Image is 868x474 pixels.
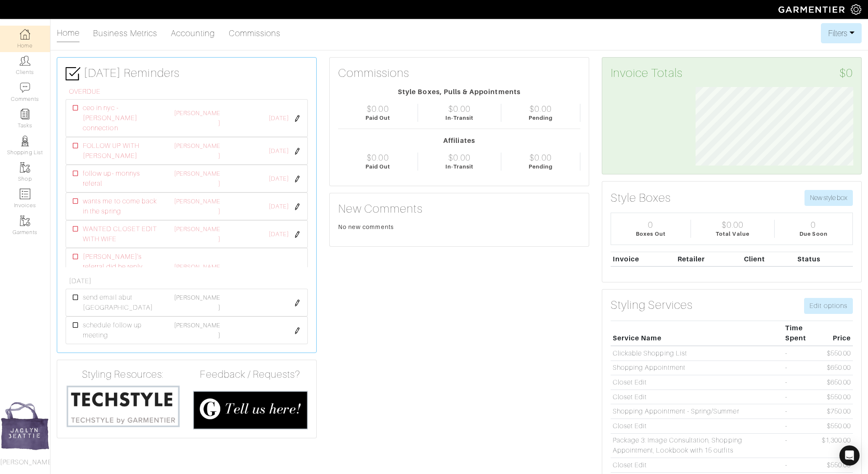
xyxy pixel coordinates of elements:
[820,375,853,390] td: $650.00
[269,174,289,184] span: [DATE]
[174,142,221,159] a: [PERSON_NAME]
[448,153,470,163] div: $0.00
[839,66,853,80] span: $0
[193,391,308,429] img: feedback_requests-3821251ac2bd56c73c230f3229a5b25d6eb027adea667894f41107c140538ee0.png
[69,88,308,96] h6: OVERDUE
[820,390,853,404] td: $550.00
[611,404,783,419] td: Shopping Appointment - Spring/Summer
[820,419,853,433] td: $550.00
[839,445,860,466] div: Open Intercom Messenger
[783,433,820,458] td: -
[722,220,744,230] div: $0.00
[66,369,180,381] h4: Styling Resources:
[294,231,301,238] img: pen-cf24a1663064a2ec1b9c1bd2387e9de7a2fa800b781884d57f21acf72779bad2.png
[820,361,853,375] td: $650.00
[529,114,553,122] div: Pending
[820,433,853,458] td: $1,300.00
[448,104,470,114] div: $0.00
[795,252,853,266] th: Status
[83,103,160,133] span: ceo in nyc - [PERSON_NAME] connection
[338,87,580,97] div: Style Boxes, Pulls & Appointments
[20,29,30,39] img: dashboard-icon-dbcd8f5a0b271acd01030246c82b418ddd0df26cd7fceb0bd07c9910d44c42f6.png
[83,196,160,216] span: wants me to come back in the spring
[783,375,820,390] td: -
[675,252,742,266] th: Retailer
[445,114,474,122] div: In-Transit
[611,252,675,266] th: Invoice
[611,298,693,312] h3: Styling Services
[774,2,851,17] img: garmentier-logo-header-white-b43fb05a5012e4ada735d5af1a66efaba907eab6374d6393d1fbf88cb4ef424d.png
[611,433,783,458] td: Package 3: Image Consultation, Shopping Appointment, Lookbook with 15 outfits
[367,104,389,114] div: $0.00
[338,223,580,231] div: No new comments
[269,114,289,123] span: [DATE]
[742,252,795,266] th: Client
[820,346,853,361] td: $550.00
[716,230,749,238] div: Total Value
[636,230,665,238] div: Boxes Out
[20,136,30,146] img: stylists-icon-eb353228a002819b7ec25b43dbf5f0378dd9e0616d9560372ff212230b889e62.png
[611,419,783,433] td: Closet Edit
[269,147,289,156] span: [DATE]
[171,25,215,42] a: Accounting
[294,327,301,334] img: pen-cf24a1663064a2ec1b9c1bd2387e9de7a2fa800b781884d57f21acf72779bad2.png
[294,176,301,182] img: pen-cf24a1663064a2ec1b9c1bd2387e9de7a2fa800b781884d57f21acf72779bad2.png
[294,300,301,306] img: pen-cf24a1663064a2ec1b9c1bd2387e9de7a2fa800b781884d57f21acf72779bad2.png
[66,384,180,428] img: techstyle-93310999766a10050dc78ceb7f971a75838126fd19372ce40ba20cdf6a89b94b.png
[783,458,820,473] td: -
[611,321,783,346] th: Service Name
[269,202,289,211] span: [DATE]
[611,66,853,80] h3: Invoice Totals
[820,458,853,473] td: $550.00
[174,110,221,126] a: [PERSON_NAME]
[804,190,853,206] button: New style box
[338,66,410,80] h3: Commissions
[783,361,820,375] td: -
[365,114,390,122] div: Paid Out
[529,104,551,114] div: $0.00
[804,298,853,314] a: Edit options
[66,66,308,81] h3: [DATE] Reminders
[83,252,160,292] span: [PERSON_NAME]'s referral did he reply about [GEOGRAPHIC_DATA]?
[799,230,827,238] div: Due Soon
[83,224,160,244] span: WANTED CLOSET EDIT WITH WIFE
[20,189,30,199] img: orders-icon-0abe47150d42831381b5fb84f609e132dff9fe21cb692f30cb5eec754e2cba89.png
[20,55,30,66] img: clients-icon-6bae9207a08558b7cb47a8932f037763ab4055f8c8b6bfacd5dc20c3e0201464.png
[83,320,160,340] span: schedule follow up meeting
[783,321,820,346] th: Time Spent
[229,25,281,42] a: Commissions
[174,170,221,187] a: [PERSON_NAME]
[66,66,80,81] img: check-box-icon-36a4915ff3ba2bd8f6e4f29bc755bb66becd62c870f447fc0dd1365fcfddab58.png
[20,82,30,93] img: comment-icon-a0a6a9ef722e966f86d9cbdc48e553b5cf19dbc54f86b18d962a5391bc8f6eb6.png
[193,369,308,381] h4: Feedback / Requests?
[57,24,79,42] a: Home
[20,109,30,119] img: reminder-icon-8004d30b9f0a5d33ae49ab947aed9ed385cf756f9e5892f1edd6e32f2345188e.png
[174,263,221,280] a: [PERSON_NAME]
[811,220,816,230] div: 0
[529,153,551,163] div: $0.00
[611,458,783,473] td: Closet Edit
[820,404,853,419] td: $750.00
[529,163,553,171] div: Pending
[20,162,30,173] img: garments-icon-b7da505a4dc4fd61783c78ac3ca0ef83fa9d6f193b1c9dc38574b1d14d53ca28.png
[174,226,221,242] a: [PERSON_NAME]
[851,4,861,15] img: gear-icon-white-bd11855cb880d31180b6d7d6211b90ccbf57a29d726f0c71d8c61bd08dd39cc2.png
[611,361,783,375] td: Shopping Appointment
[174,294,221,311] a: [PERSON_NAME]
[174,198,221,215] a: [PERSON_NAME]
[611,375,783,390] td: Closet Edit
[69,277,308,285] h6: [DATE]
[611,346,783,361] td: Clickable Shopping List
[294,203,301,210] img: pen-cf24a1663064a2ec1b9c1bd2387e9de7a2fa800b781884d57f21acf72779bad2.png
[365,163,390,171] div: Paid Out
[783,390,820,404] td: -
[783,419,820,433] td: -
[83,141,160,161] span: FOLLOW UP WITH [PERSON_NAME]
[611,390,783,404] td: Closet Edit
[20,216,30,226] img: garments-icon-b7da505a4dc4fd61783c78ac3ca0ef83fa9d6f193b1c9dc38574b1d14d53ca28.png
[611,191,671,205] h3: Style Boxes
[83,169,160,189] span: follow up- monnys referal
[294,115,301,122] img: pen-cf24a1663064a2ec1b9c1bd2387e9de7a2fa800b781884d57f21acf72779bad2.png
[783,346,820,361] td: -
[338,202,580,216] h3: New Comments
